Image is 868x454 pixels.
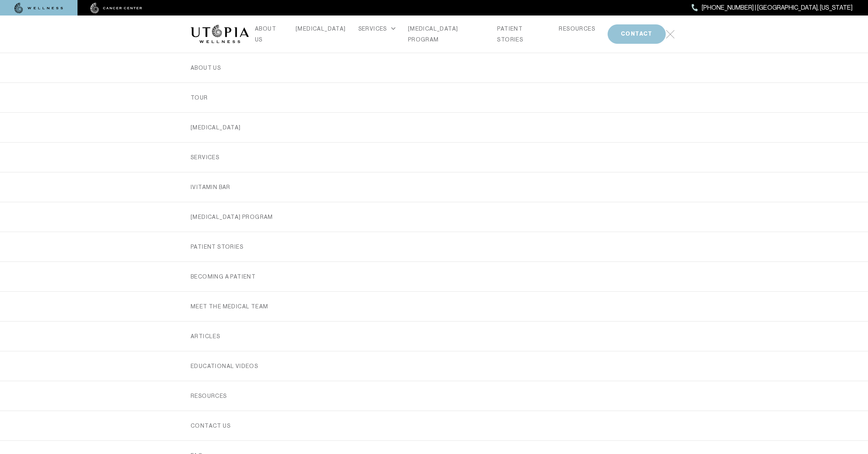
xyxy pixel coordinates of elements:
a: [MEDICAL_DATA] [191,113,677,142]
a: [MEDICAL_DATA] PROGRAM [408,23,485,45]
img: icon-hamburger [666,30,675,39]
a: [MEDICAL_DATA] PROGRAM [191,202,677,232]
a: ARTICLES [191,322,677,351]
a: PATIENT STORIES [191,232,677,261]
a: TOUR [191,83,677,112]
img: wellness [14,3,63,14]
a: PATIENT STORIES [497,23,546,45]
a: ABOUT US [191,53,677,83]
a: iVitamin Bar [191,172,677,202]
img: cancer center [90,3,142,14]
a: [MEDICAL_DATA] [296,23,346,34]
span: [PHONE_NUMBER] | [GEOGRAPHIC_DATA], [US_STATE] [702,3,852,13]
a: MEET THE MEDICAL TEAM [191,292,677,321]
a: RESOURCES [559,23,595,34]
a: EDUCATIONAL VIDEOS [191,351,677,381]
a: SERVICES [191,143,677,172]
a: RESOURCES [191,381,677,411]
button: CONTACT [608,24,666,44]
a: [PHONE_NUMBER] | [GEOGRAPHIC_DATA], [US_STATE] [692,3,852,13]
div: SERVICES [358,23,396,34]
a: Becoming a Patient [191,262,677,291]
a: Contact us [191,411,677,440]
a: ABOUT US [255,23,283,45]
img: logo [191,25,249,43]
